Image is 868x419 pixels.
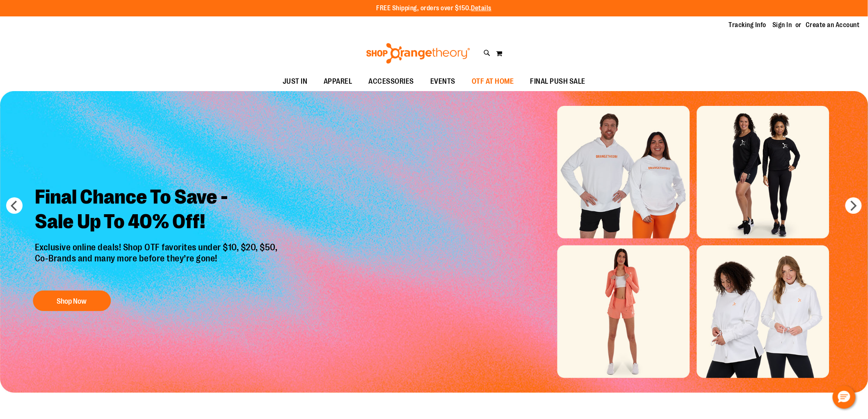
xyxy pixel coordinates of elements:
span: OTF AT HOME [472,72,514,91]
a: Sign In [773,21,793,30]
p: Exclusive online deals! Shop OTF favorites under $10, $20, $50, Co-Brands and many more before th... [29,243,286,283]
span: EVENTS [430,72,455,91]
a: Final Chance To Save -Sale Up To 40% Off! Exclusive online deals! Shop OTF favorites under $10, $... [29,179,286,316]
a: OTF AT HOME [464,72,522,91]
span: APPAREL [324,72,352,91]
a: ACCESSORIES [361,72,423,91]
a: FINAL PUSH SALE [522,72,594,91]
span: FINAL PUSH SALE [530,72,586,91]
button: Shop Now [33,291,111,311]
span: JUST IN [283,72,308,91]
h2: Final Chance To Save - Sale Up To 40% Off! [29,179,286,243]
button: prev [6,197,23,214]
a: EVENTS [422,72,464,91]
img: Shop Orangetheory [365,43,471,64]
a: Create an Account [806,21,860,30]
span: ACCESSORIES [369,72,414,91]
p: FREE Shipping, orders over $150. [377,4,492,13]
button: Hello, have a question? Let’s chat. [833,386,856,409]
a: APPAREL [315,72,361,91]
a: Tracking Info [729,21,767,30]
a: JUST IN [274,72,316,91]
button: next [845,197,862,214]
a: Details [471,5,492,12]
